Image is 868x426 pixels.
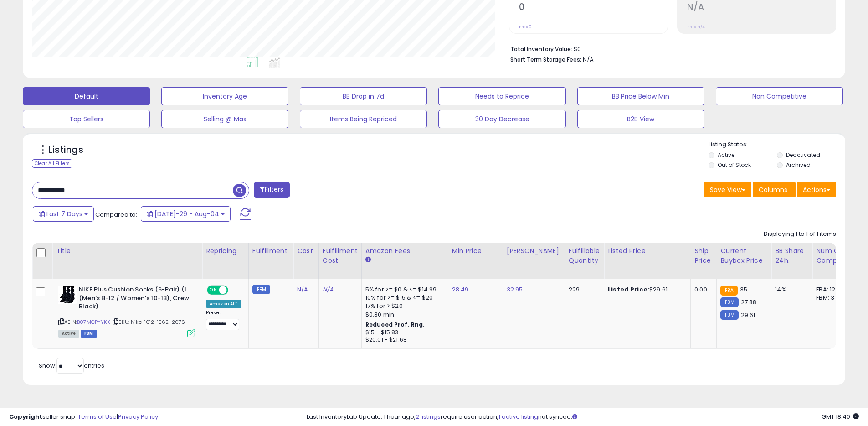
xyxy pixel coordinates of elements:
div: Displaying 1 to 1 of 1 items [764,230,836,239]
div: $0.30 min [365,311,441,319]
div: 0.00 [694,286,709,294]
div: Amazon Fees [365,246,444,256]
label: Active [718,151,734,159]
label: Archived [786,161,811,169]
small: FBM [252,285,270,294]
b: NIKE Plus Cushion Socks (6-Pair) (L (Men's 8-12 / Women's 10-13), Crew Black) [79,286,190,313]
h5: Listings [48,144,83,156]
span: N/A [583,55,594,64]
img: 41ZWDjEMu-L._SL40_.jpg [58,286,77,304]
div: Min Price [452,246,499,256]
span: | SKU: Nike-1612-1562-2676 [111,318,185,326]
div: 5% for >= $0 & <= $14.99 [365,286,441,294]
div: 14% [775,286,805,294]
div: Repricing [206,246,245,256]
span: Last 7 Days [46,209,82,218]
button: Filters [254,182,289,198]
button: 30 Day Decrease [438,110,565,128]
div: [PERSON_NAME] [507,246,561,256]
b: Short Term Storage Fees: [510,56,581,63]
div: Title [56,246,198,256]
div: 10% for >= $15 & <= $20 [365,294,441,302]
button: Items Being Repriced [300,110,427,128]
div: Fulfillment [252,246,289,256]
div: Fulfillable Quantity [569,246,600,265]
button: [DATE]-29 - Aug-04 [141,206,231,222]
div: Listed Price [608,246,687,256]
b: Reduced Prof. Rng. [365,321,425,328]
a: Terms of Use [78,412,117,421]
small: FBM [720,297,738,307]
span: All listings currently available for purchase on Amazon [58,330,79,338]
button: Columns [753,182,796,197]
div: Clear All Filters [32,159,72,168]
a: Privacy Policy [118,412,158,421]
div: $29.61 [608,286,683,294]
span: Compared to: [95,210,137,219]
a: 1 active listing [498,412,538,421]
div: Current Buybox Price [720,246,767,265]
button: Non Competitive [716,87,843,105]
div: Amazon AI * [206,300,241,308]
button: Default [23,87,150,105]
button: Top Sellers [23,110,150,128]
span: 29.61 [741,311,755,319]
a: N/A [323,285,334,294]
button: B2B View [577,110,704,128]
div: Num of Comp. [816,246,849,265]
a: 28.49 [452,285,469,294]
div: Fulfillment Cost [323,246,358,265]
span: 2025-08-14 18:40 GMT [822,412,859,421]
div: FBA: 12 [816,286,846,294]
h2: 0 [519,2,668,14]
span: FBM [81,330,97,338]
span: 27.88 [741,298,757,307]
a: N/A [297,285,308,294]
h2: N/A [687,2,836,14]
span: Columns [759,185,787,194]
a: 32.95 [507,285,523,294]
b: Total Inventory Value: [510,45,572,53]
button: Save View [704,182,751,197]
div: 17% for > $20 [365,302,441,310]
label: Deactivated [786,151,820,159]
div: FBM: 3 [816,294,846,302]
strong: Copyright [9,412,42,421]
div: 229 [569,286,597,294]
p: Listing States: [709,140,845,149]
label: Out of Stock [718,161,751,169]
button: Inventory Age [161,87,288,105]
span: OFF [227,286,241,294]
div: $15 - $15.83 [365,329,441,337]
div: Last InventoryLab Update: 1 hour ago, require user action, not synced. [307,413,859,421]
small: FBM [720,310,738,320]
span: [DATE]-29 - Aug-04 [154,209,219,218]
span: 35 [740,285,747,294]
b: Listed Price: [608,285,649,294]
small: FBA [720,286,737,296]
small: Prev: N/A [687,24,705,30]
button: BB Drop in 7d [300,87,427,105]
div: $20.01 - $21.68 [365,336,441,344]
div: ASIN: [58,286,195,336]
button: Needs to Reprice [438,87,565,105]
div: Cost [297,246,315,256]
button: Last 7 Days [33,206,94,222]
small: Amazon Fees. [365,256,371,264]
div: Ship Price [694,246,713,265]
div: seller snap | | [9,413,158,421]
button: BB Price Below Min [577,87,704,105]
span: ON [208,286,219,294]
li: $0 [510,43,829,54]
span: Show: entries [39,361,104,370]
a: B07MCPYYKK [77,318,110,326]
a: 2 listings [416,412,441,421]
div: BB Share 24h. [775,246,808,265]
div: Preset: [206,310,241,330]
button: Selling @ Max [161,110,288,128]
button: Actions [797,182,836,197]
small: Prev: 0 [519,24,532,30]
